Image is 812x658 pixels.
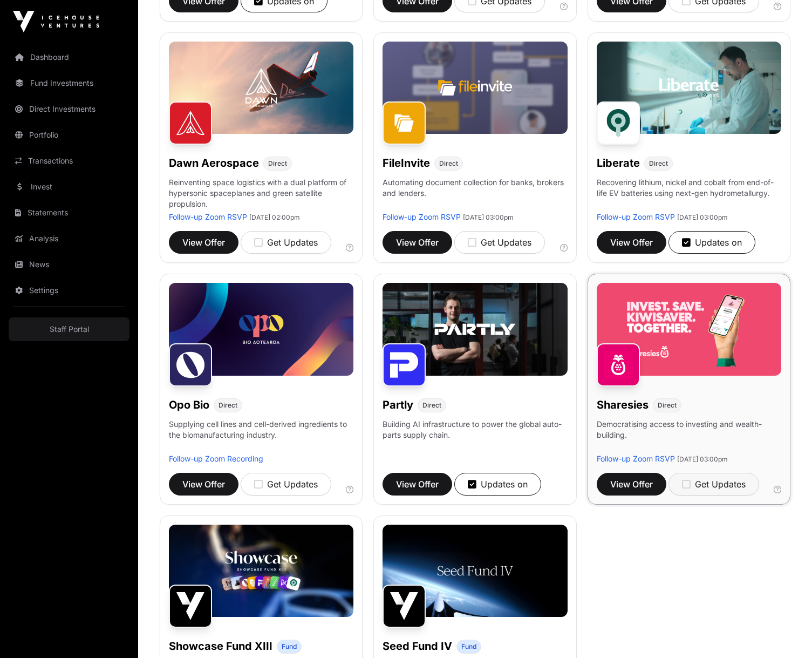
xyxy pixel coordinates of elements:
[169,585,212,628] img: Showcase Fund XIII
[677,213,728,221] span: [DATE] 03:00pm
[169,155,259,171] h1: Dawn Aerospace
[9,97,129,121] a: Direct Investments
[463,213,514,221] span: [DATE] 03:00pm
[254,478,318,491] div: Get Updates
[682,478,746,491] div: Get Updates
[461,642,476,651] span: Fund
[422,401,441,410] span: Direct
[169,231,238,254] button: View Offer
[468,478,528,491] div: Updates on
[169,397,209,412] h1: Opo Bio
[597,42,781,134] img: Liberate-Banner.jpg
[396,236,439,249] span: View Offer
[9,279,129,302] a: Settings
[597,177,781,212] p: Recovering lithium, nickel and cobalt from end-of-life EV batteries using next-gen hydrometallurgy.
[9,317,129,341] a: Staff Portal
[9,201,129,225] a: Statements
[677,455,728,463] span: [DATE] 03:00pm
[383,397,413,412] h1: Partly
[169,212,247,221] a: Follow-up Zoom RSVP
[597,212,675,221] a: Follow-up Zoom RSVP
[383,177,567,212] p: Automating document collection for banks, brokers and lenders.
[454,473,541,496] button: Updates on
[169,473,238,496] button: View Offer
[383,419,567,453] p: Building AI infrastructure to power the global auto-parts supply chain.
[383,343,426,386] img: Partly
[758,606,812,658] iframe: Chat Widget
[9,149,129,173] a: Transactions
[169,177,353,212] p: Reinventing space logistics with a dual platform of hypersonic spaceplanes and green satellite pr...
[597,231,666,254] button: View Offer
[439,159,458,168] span: Direct
[282,642,297,651] span: Fund
[169,525,353,617] img: Showcase-Fund-Banner-1.jpg
[383,639,452,654] h1: Seed Fund IV
[169,101,212,145] img: Dawn Aerospace
[682,236,742,249] div: Updates on
[241,473,331,496] button: Get Updates
[383,231,452,254] button: View Offer
[597,101,640,145] img: Liberate
[9,71,129,95] a: Fund Investments
[249,213,300,221] span: [DATE] 02:00pm
[169,283,353,375] img: Opo-Bio-Banner.jpg
[597,473,666,496] button: View Offer
[169,639,272,654] h1: Showcase Fund XIII
[254,236,318,249] div: Get Updates
[597,343,640,386] img: Sharesies
[610,478,653,491] span: View Offer
[9,227,129,250] a: Analysis
[597,419,781,453] p: Democratising access to investing and wealth-building.
[9,45,129,69] a: Dashboard
[649,159,668,168] span: Direct
[597,397,649,412] h1: Sharesies
[9,123,129,147] a: Portfolio
[182,478,225,491] span: View Offer
[610,236,653,249] span: View Offer
[169,343,212,386] img: Opo Bio
[597,283,781,375] img: Sharesies-Banner.jpg
[13,11,99,32] img: Icehouse Ventures Logo
[383,155,430,171] h1: FileInvite
[9,253,129,276] a: News
[182,236,225,249] span: View Offer
[668,231,755,254] button: Updates on
[169,419,353,440] p: Supplying cell lines and cell-derived ingredients to the biomanufacturing industry.
[454,231,545,254] button: Get Updates
[169,42,353,134] img: Dawn-Banner.jpg
[383,525,567,617] img: Seed-Fund-4_Banner.jpg
[383,212,461,221] a: Follow-up Zoom RSVP
[241,231,331,254] button: Get Updates
[268,159,287,168] span: Direct
[383,283,567,375] img: Partly-Banner.jpg
[597,454,675,463] a: Follow-up Zoom RSVP
[658,401,677,410] span: Direct
[383,42,567,134] img: File-Invite-Banner.jpg
[169,454,263,463] a: Follow-up Zoom Recording
[468,236,531,249] div: Get Updates
[396,478,439,491] span: View Offer
[219,401,237,410] span: Direct
[383,101,426,145] img: FileInvite
[383,585,426,628] img: Seed Fund IV
[668,473,759,496] button: Get Updates
[9,175,129,199] a: Invest
[383,473,452,496] button: View Offer
[597,155,640,171] h1: Liberate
